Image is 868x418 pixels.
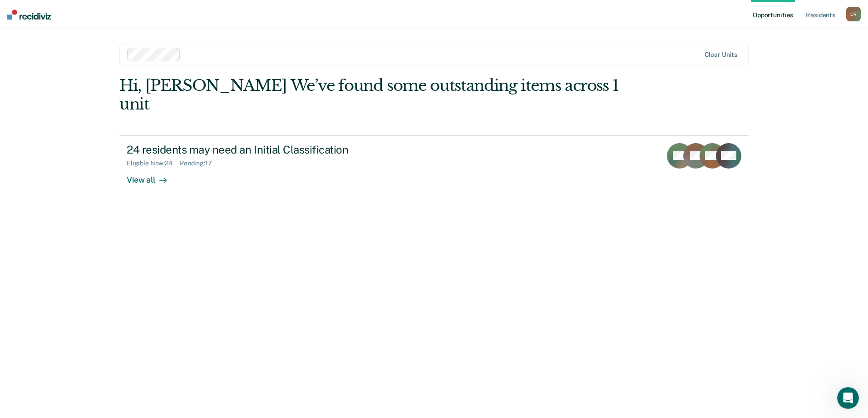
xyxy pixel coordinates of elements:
[119,76,623,114] div: Hi, [PERSON_NAME] We’ve found some outstanding items across 1 unit
[127,167,178,185] div: View all
[119,135,749,207] a: 24 residents may need an Initial ClassificationEligible Now:24Pending:17View all
[180,159,219,167] div: Pending : 17
[7,10,51,20] img: Recidiviz
[846,7,861,21] div: C R
[127,159,180,167] div: Eligible Now : 24
[837,387,859,409] iframe: Intercom live chat
[127,143,445,156] div: 24 residents may need an Initial Classification
[846,7,861,21] button: CR
[705,51,738,59] div: Clear units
